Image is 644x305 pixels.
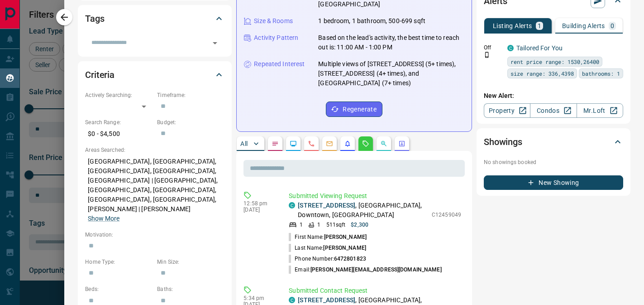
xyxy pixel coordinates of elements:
p: 511 sqft [326,221,346,229]
p: New Alert: [484,91,623,101]
a: Mr.Loft [577,103,623,118]
div: Criteria [85,64,224,86]
p: , [GEOGRAPHIC_DATA], Downtown, [GEOGRAPHIC_DATA] [298,201,427,220]
span: 6472801823 [334,256,366,262]
p: Phone Number: [289,255,366,263]
button: New Showing [484,175,623,190]
a: Property [484,103,530,118]
p: 1 bedroom, 1 bathroom, 500-699 sqft [318,16,425,26]
p: Motivation: [85,231,224,239]
p: [DATE] [243,207,275,213]
p: All [240,140,248,147]
p: 1 [317,221,320,229]
span: size range: 336,4398 [510,69,574,78]
div: Showings [484,131,623,153]
p: Min Size: [157,258,224,266]
button: Open [209,37,221,49]
p: $0 - $4,500 [85,126,153,141]
p: Areas Searched: [85,146,224,154]
span: rent price range: 1530,26400 [510,57,599,66]
p: Repeated Interest [254,59,305,69]
p: Building Alerts [562,23,605,29]
p: Budget: [157,118,224,126]
h2: Tags [85,11,104,26]
p: Timeframe: [157,91,224,99]
p: 1 [538,23,541,29]
button: Show More [88,214,119,223]
div: Tags [85,8,224,29]
p: Submitted Viewing Request [289,191,461,201]
p: Baths: [157,285,224,293]
p: Email: [289,266,441,274]
p: Home Type: [85,258,153,266]
svg: Listing Alerts [344,140,351,147]
h2: Criteria [85,68,114,82]
p: First Name: [289,233,367,241]
p: Beds: [85,285,153,293]
p: $2,300 [351,221,368,229]
p: No showings booked [484,158,623,166]
span: [PERSON_NAME] [324,234,367,240]
p: 12:58 pm [243,200,275,207]
div: condos.ca [289,202,295,208]
svg: Calls [308,140,315,147]
p: 5:34 pm [243,295,275,301]
p: Search Range: [85,118,153,126]
a: [STREET_ADDRESS] [298,296,355,304]
p: Off [484,44,502,52]
div: condos.ca [289,297,295,303]
p: [GEOGRAPHIC_DATA], [GEOGRAPHIC_DATA], [GEOGRAPHIC_DATA], [GEOGRAPHIC_DATA], [GEOGRAPHIC_DATA] | [... [85,154,224,226]
span: [PERSON_NAME] [323,245,366,251]
p: Based on the lead's activity, the best time to reach out is: 11:00 AM - 1:00 PM [318,33,464,52]
p: Size & Rooms [254,16,293,26]
p: 0 [611,23,614,29]
svg: Requests [362,140,369,147]
button: Regenerate [326,102,382,117]
span: bathrooms: 1 [582,69,620,78]
a: Tailored For You [516,44,563,52]
a: [STREET_ADDRESS] [298,202,355,209]
svg: Lead Browsing Activity [290,140,297,147]
p: 1 [300,221,303,229]
svg: Push Notification Only [484,52,490,58]
p: Actively Searching: [85,91,153,99]
div: condos.ca [507,45,514,51]
span: [PERSON_NAME][EMAIL_ADDRESS][DOMAIN_NAME] [310,266,442,273]
p: C12459049 [432,211,461,219]
svg: Emails [326,140,333,147]
a: Condos [530,103,577,118]
p: Multiple views of [STREET_ADDRESS] (5+ times), [STREET_ADDRESS] (4+ times), and [GEOGRAPHIC_DATA]... [318,59,464,88]
h2: Showings [484,135,522,149]
p: Activity Pattern [254,33,298,43]
svg: Agent Actions [398,140,405,147]
svg: Opportunities [380,140,387,147]
p: Last Name: [289,244,366,252]
svg: Notes [272,140,279,147]
p: Listing Alerts [493,23,532,29]
p: Submitted Contact Request [289,286,461,295]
